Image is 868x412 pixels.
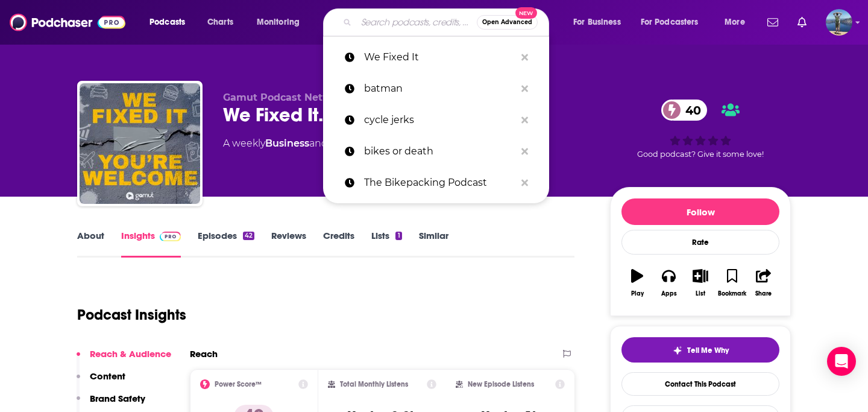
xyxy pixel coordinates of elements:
[248,13,315,32] button: open menu
[419,230,448,258] a: Similar
[637,150,764,159] span: Good podcast? Give it some love!
[323,73,549,104] a: batman
[190,348,218,360] h2: Reach
[340,380,408,388] h2: Total Monthly Listens
[621,337,779,363] button: tell me why sparkleTell Me Why
[10,11,125,34] img: Podchaser - Follow, Share and Rate Podcasts
[323,42,549,73] a: We Fixed It
[271,230,306,258] a: Reviews
[323,167,549,198] a: The Bikepacking Podcast
[718,290,746,297] div: Bookmark
[763,12,783,33] a: Show notifications dropdown
[827,347,856,376] div: Open Intercom Messenger
[482,19,532,25] span: Open Advanced
[215,380,262,388] h2: Power Score™
[725,14,745,31] span: More
[257,14,300,31] span: Monitoring
[90,393,145,404] p: Brand Safety
[90,370,125,382] p: Content
[621,230,779,255] div: Rate
[633,13,716,32] button: open menu
[621,261,653,305] button: Play
[364,167,515,198] p: The Bikepacking Podcast
[565,13,636,32] button: open menu
[243,232,254,240] div: 42
[621,372,779,396] a: Contact This Podcast
[141,13,201,32] button: open menu
[160,232,181,241] img: Podchaser Pro
[621,198,779,225] button: Follow
[826,9,852,36] img: User Profile
[793,12,811,33] a: Show notifications dropdown
[696,290,705,297] div: List
[687,346,729,355] span: Tell Me Why
[395,232,401,240] div: 1
[826,9,852,36] button: Show profile menu
[631,290,644,297] div: Play
[364,73,515,104] p: batman
[200,13,241,32] a: Charts
[121,230,181,258] a: InsightsPodchaser Pro
[641,14,699,31] span: For Podcasters
[573,14,621,31] span: For Business
[610,92,791,166] div: 40Good podcast? Give it some love!
[309,138,328,149] span: and
[80,83,200,204] img: We Fixed It. You're Welcome.
[716,13,760,32] button: open menu
[364,136,515,167] p: bikes or death
[371,230,401,258] a: Lists1
[356,13,477,32] input: Search podcasts, credits, & more...
[685,261,716,305] button: List
[223,92,348,103] span: Gamut Podcast Network
[364,42,515,73] p: We Fixed It
[77,230,104,258] a: About
[755,290,772,297] div: Share
[653,261,684,305] button: Apps
[673,100,707,121] span: 40
[661,290,677,297] div: Apps
[661,100,707,121] a: 40
[265,138,309,149] a: Business
[716,261,747,305] button: Bookmark
[323,104,549,136] a: cycle jerks
[198,230,254,258] a: Episodes42
[335,8,561,36] div: Search podcasts, credits, & more...
[477,15,538,30] button: Open AdvancedNew
[323,136,549,167] a: bikes or death
[77,306,186,324] h1: Podcast Insights
[77,348,171,370] button: Reach & Audience
[515,7,537,19] span: New
[149,14,185,31] span: Podcasts
[77,370,125,393] button: Content
[468,380,534,388] h2: New Episode Listens
[364,104,515,136] p: cycle jerks
[90,348,171,360] p: Reach & Audience
[323,230,354,258] a: Credits
[748,261,779,305] button: Share
[223,136,434,151] div: A weekly podcast
[826,9,852,36] span: Logged in as matt44812
[207,14,233,31] span: Charts
[673,346,682,355] img: tell me why sparkle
